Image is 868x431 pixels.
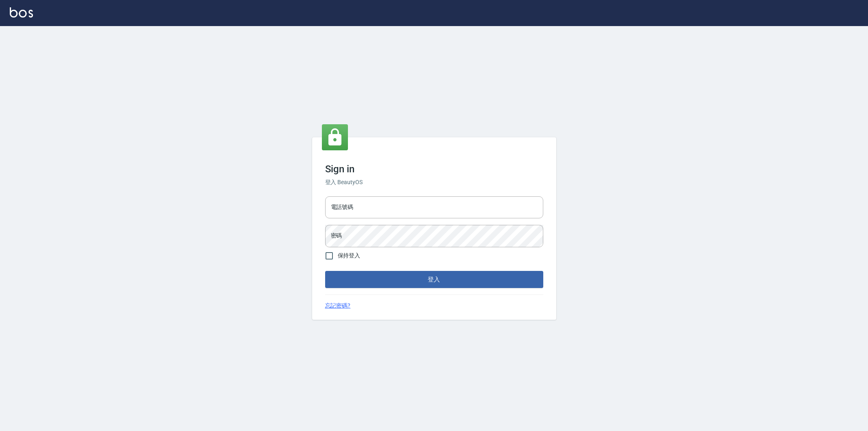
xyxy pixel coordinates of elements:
h6: 登入 BeautyOS [325,178,543,187]
h3: Sign in [325,163,543,175]
button: 登入 [325,271,543,288]
a: 忘記密碼? [325,301,351,310]
img: Logo [10,7,33,18]
span: 保持登入 [338,251,361,260]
